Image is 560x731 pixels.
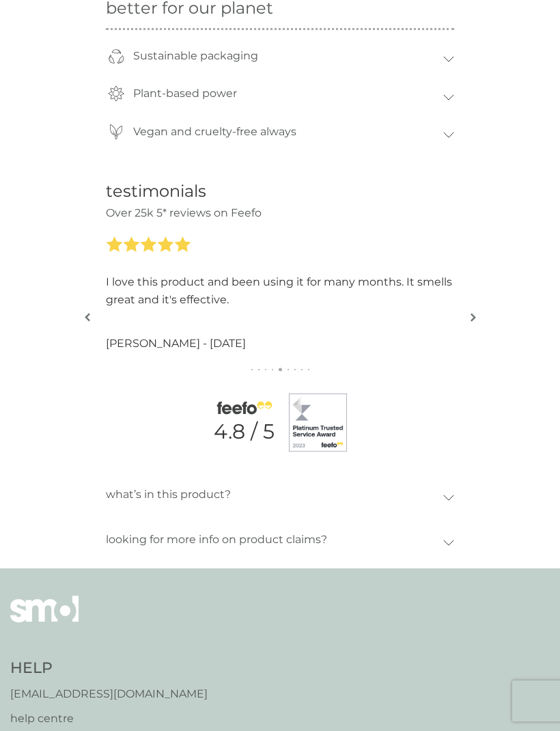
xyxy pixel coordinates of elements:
[109,49,124,64] img: smol-leaves-recycle.svg
[106,479,231,510] p: what’s in this product?
[214,401,275,415] img: feefo logo
[126,116,303,148] p: Vegan and cruelty-free always
[289,394,347,452] img: feefo badge
[214,419,275,444] p: 4.8 / 5
[108,85,124,102] img: smol-sunflower.svg
[106,524,327,555] p: looking for more info on product claims?
[126,40,265,72] p: Sustainable packaging
[10,596,79,642] img: smol
[85,312,90,322] img: left-arrow.svg
[10,710,208,728] a: help centre
[106,182,454,202] h2: testimonials
[10,658,208,679] h4: Help
[109,124,124,139] img: smol-2-leaves.svg
[106,335,246,353] p: [PERSON_NAME] - [DATE]
[10,685,208,703] a: [EMAIL_ADDRESS][DOMAIN_NAME]
[126,78,244,109] p: Plant-based power
[106,204,454,222] p: Over 25k 5* reviews on Feefo
[471,312,476,322] img: right-arrow.svg
[106,273,454,308] p: I love this product and been using it for many months. It smells great and it's effective.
